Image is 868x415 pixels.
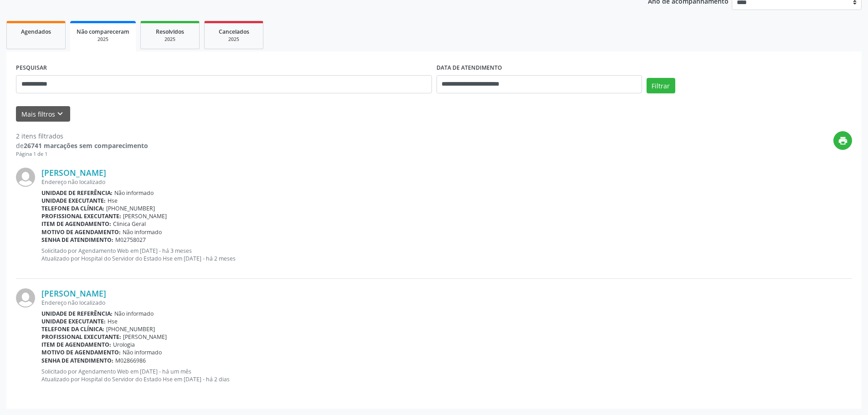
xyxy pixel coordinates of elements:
[16,150,148,158] div: Página 1 de 1
[41,368,852,383] p: Solicitado por Agendamento Web em [DATE] - há um mês Atualizado por Hospital do Servidor do Estad...
[41,228,121,236] b: Motivo de agendamento:
[41,299,852,307] div: Endereço não localizado
[41,348,121,356] b: Motivo de agendamento:
[115,357,146,364] span: M02866986
[41,325,104,333] b: Telefone da clínica:
[41,178,852,186] div: Endereço não localizado
[123,228,162,236] span: Não informado
[24,141,148,150] strong: 26741 marcações sem comparecimento
[41,318,106,325] b: Unidade executante:
[16,141,148,150] div: de
[16,288,35,307] img: img
[833,131,852,150] button: print
[41,220,111,228] b: Item de agendamento:
[219,28,249,36] span: Cancelados
[16,168,35,187] img: img
[123,348,162,356] span: Não informado
[41,310,113,318] b: Unidade de referência:
[41,236,113,244] b: Senha de atendimento:
[41,341,111,348] b: Item de agendamento:
[147,36,193,43] div: 2025
[16,61,47,75] label: PESQUISAR
[211,36,257,43] div: 2025
[113,220,146,228] span: Clinica Geral
[115,236,146,244] span: M02758027
[55,109,65,119] i: keyboard_arrow_down
[123,333,167,341] span: [PERSON_NAME]
[16,106,70,122] button: Mais filtroskeyboard_arrow_down
[838,136,848,146] i: print
[77,28,129,36] span: Não compareceram
[647,78,675,93] button: Filtrar
[123,212,167,220] span: [PERSON_NAME]
[77,36,129,43] div: 2025
[41,168,106,178] a: [PERSON_NAME]
[114,310,154,318] span: Não informado
[108,197,118,205] span: Hse
[156,28,184,36] span: Resolvidos
[21,28,51,36] span: Agendados
[106,205,155,212] span: [PHONE_NUMBER]
[108,318,118,325] span: Hse
[41,189,113,197] b: Unidade de referência:
[106,325,155,333] span: [PHONE_NUMBER]
[113,341,135,348] span: Urologia
[41,288,106,298] a: [PERSON_NAME]
[16,131,148,141] div: 2 itens filtrados
[41,247,852,262] p: Solicitado por Agendamento Web em [DATE] - há 3 meses Atualizado por Hospital do Servidor do Esta...
[41,197,106,205] b: Unidade executante:
[114,189,154,197] span: Não informado
[41,212,121,220] b: Profissional executante:
[41,333,121,341] b: Profissional executante:
[437,61,502,75] label: DATA DE ATENDIMENTO
[41,205,104,212] b: Telefone da clínica:
[41,357,113,364] b: Senha de atendimento:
